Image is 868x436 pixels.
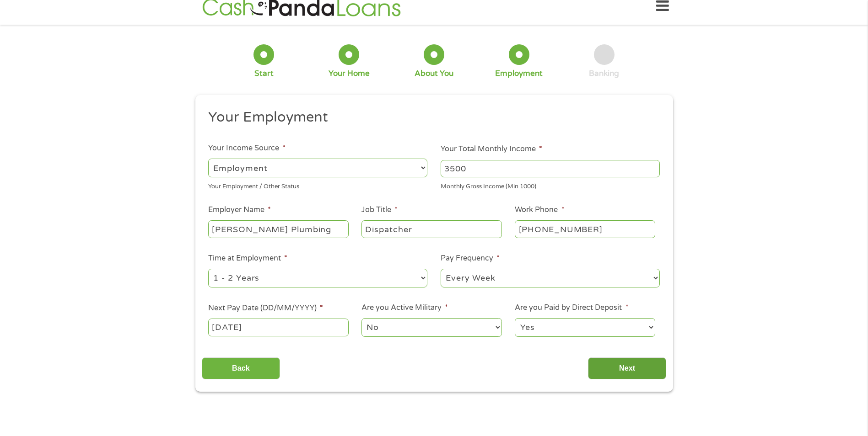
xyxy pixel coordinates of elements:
[588,357,666,380] input: Next
[208,319,348,336] input: Use the arrow keys to pick a date
[329,69,370,79] div: Your Home
[415,69,453,79] div: About You
[441,160,660,177] input: 1800
[208,144,286,153] label: Your Income Source
[515,205,564,215] label: Work Phone
[515,220,655,238] input: (231) 754-4010
[515,303,628,313] label: Are you Paid by Direct Deposit
[208,205,271,215] label: Employer Name
[208,254,287,263] label: Time at Employment
[202,357,280,380] input: Back
[441,254,500,263] label: Pay Frequency
[361,303,448,313] label: Are you Active Military
[208,220,348,238] input: Walmart
[208,179,427,191] div: Your Employment / Other Status
[361,205,398,215] label: Job Title
[589,69,619,79] div: Banking
[254,69,274,79] div: Start
[441,144,542,154] label: Your Total Monthly Income
[361,220,501,238] input: Cashier
[495,69,543,79] div: Employment
[441,179,660,191] div: Monthly Gross Income (Min 1000)
[208,108,653,127] h2: Your Employment
[208,303,323,313] label: Next Pay Date (DD/MM/YYYY)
